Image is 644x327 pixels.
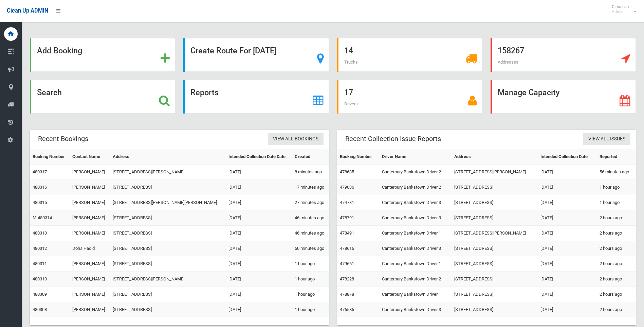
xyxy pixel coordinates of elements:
a: 17 Drivers [337,80,482,114]
td: [STREET_ADDRESS] [452,195,538,210]
a: 479661 [340,261,354,266]
strong: Manage Capacity [498,88,559,97]
a: 478791 [340,215,354,220]
td: [DATE] [226,226,292,241]
td: [PERSON_NAME] [70,180,110,195]
td: 46 minutes ago [292,210,329,226]
th: Driver Name [379,149,452,165]
td: 2 hours ago [597,287,636,302]
td: 50 minutes ago [292,241,329,256]
th: Reported [597,149,636,165]
a: Search [30,80,175,114]
td: 1 hour ago [597,195,636,210]
td: 2 hours ago [597,302,636,317]
a: M-480314 [33,215,52,220]
td: [PERSON_NAME] [70,287,110,302]
a: Create Route For [DATE] [183,38,329,72]
td: [DATE] [538,210,597,226]
td: [STREET_ADDRESS] [452,287,538,302]
th: Address [110,149,226,165]
a: 480316 [33,185,47,190]
span: Clean Up [608,4,636,14]
td: [STREET_ADDRESS][PERSON_NAME][PERSON_NAME] [110,195,226,210]
td: [DATE] [226,195,292,210]
a: 474731 [340,200,354,205]
td: 2 hours ago [597,210,636,226]
td: [PERSON_NAME] [70,195,110,210]
th: Intended Collection Date Date [226,149,292,165]
strong: 17 [344,88,353,97]
td: [DATE] [538,256,597,272]
td: 1 hour ago [292,287,329,302]
td: 1 hour ago [597,180,636,195]
td: 1 hour ago [292,302,329,317]
td: [DATE] [538,241,597,256]
td: [DATE] [226,256,292,272]
td: [STREET_ADDRESS] [452,302,538,317]
td: [STREET_ADDRESS] [110,287,226,302]
td: 17 minutes ago [292,180,329,195]
td: [PERSON_NAME] [70,272,110,287]
strong: Search [37,88,62,97]
td: [STREET_ADDRESS][PERSON_NAME] [110,272,226,287]
td: [STREET_ADDRESS] [452,256,538,272]
a: 478635 [340,169,354,174]
a: 158267 Addresses [491,38,636,72]
th: Booking Number [30,149,70,165]
td: [DATE] [538,195,597,210]
td: [STREET_ADDRESS] [110,180,226,195]
strong: 14 [344,46,353,55]
th: Booking Number [337,149,379,165]
strong: Add Booking [37,46,82,55]
td: Canterbury Bankstown Driver 1 [379,226,452,241]
td: [STREET_ADDRESS] [452,272,538,287]
td: Canterbury Bankstown Driver 1 [379,256,452,272]
td: Canterbury Bankstown Driver 3 [379,195,452,210]
td: [DATE] [226,302,292,317]
td: [DATE] [538,180,597,195]
span: Trucks [344,59,358,65]
a: Manage Capacity [491,80,636,114]
td: 2 hours ago [597,241,636,256]
a: 476585 [340,307,354,312]
td: 2 hours ago [597,226,636,241]
a: 478228 [340,276,354,281]
td: [PERSON_NAME] [70,256,110,272]
td: [DATE] [538,272,597,287]
a: 478491 [340,230,354,236]
td: Canterbury Bankstown Driver 3 [379,241,452,256]
td: Doha Hadid [70,241,110,256]
strong: Reports [190,88,219,97]
td: [STREET_ADDRESS] [452,210,538,226]
a: View All Issues [583,133,630,145]
small: Admin [612,9,629,14]
th: Intended Collection Date [538,149,597,165]
td: [PERSON_NAME] [70,302,110,317]
td: [STREET_ADDRESS][PERSON_NAME] [452,165,538,180]
td: [STREET_ADDRESS] [110,241,226,256]
td: 46 minutes ago [292,226,329,241]
td: Canterbury Bankstown Driver 2 [379,272,452,287]
td: Canterbury Bankstown Driver 2 [379,165,452,180]
td: [STREET_ADDRESS][PERSON_NAME] [110,165,226,180]
td: [DATE] [226,241,292,256]
strong: 158267 [498,46,524,55]
td: [DATE] [538,165,597,180]
td: [STREET_ADDRESS] [110,256,226,272]
a: 479036 [340,185,354,190]
td: [DATE] [226,165,292,180]
a: 480310 [33,276,47,281]
td: [DATE] [226,180,292,195]
td: [PERSON_NAME] [70,210,110,226]
a: 480309 [33,292,47,297]
a: 478878 [340,292,354,297]
td: Canterbury Bankstown Driver 2 [379,180,452,195]
td: [DATE] [538,226,597,241]
td: 8 minutes ago [292,165,329,180]
td: [STREET_ADDRESS] [110,210,226,226]
th: Contact Name [70,149,110,165]
a: 480312 [33,246,47,251]
th: Address [452,149,538,165]
td: [DATE] [226,287,292,302]
td: 2 hours ago [597,272,636,287]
